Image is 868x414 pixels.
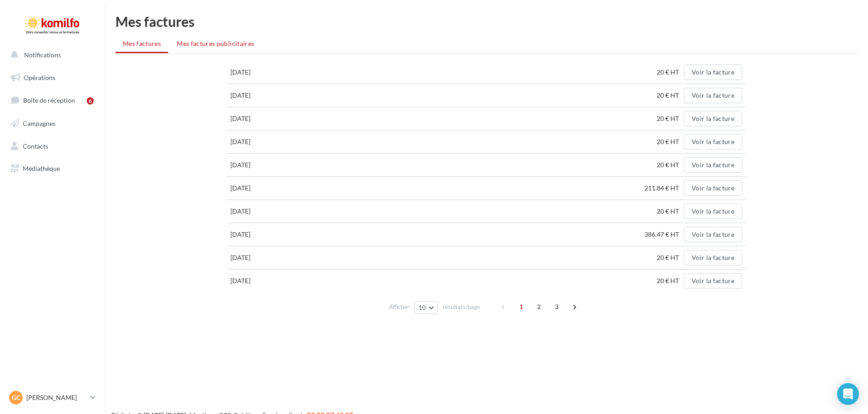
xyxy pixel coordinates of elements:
[5,68,99,87] a: Opérations
[684,204,742,219] button: Voir la facture
[657,254,683,261] span: 20 € HT
[12,393,20,402] span: GC
[644,184,683,192] span: 211.84 € HT
[837,383,859,405] div: Open Intercom Messenger
[227,84,325,107] td: [DATE]
[87,97,94,105] div: 6
[24,51,61,59] span: Notifications
[657,91,683,99] span: 20 € HT
[7,389,97,406] a: GC [PERSON_NAME]
[644,230,683,238] span: 386.47 € HT
[227,223,325,246] td: [DATE]
[532,299,546,314] span: 2
[5,137,99,156] a: Contacts
[684,180,742,196] button: Voir la facture
[657,161,683,169] span: 20 € HT
[419,304,426,311] span: 10
[443,303,480,311] span: résultats/page
[684,157,742,173] button: Voir la facture
[5,159,99,178] a: Médiathèque
[414,301,438,314] button: 10
[5,45,95,65] button: Notifications
[227,246,325,269] td: [DATE]
[684,250,742,265] button: Voir la facture
[684,134,742,150] button: Voir la facture
[657,115,683,122] span: 20 € HT
[549,299,564,314] span: 3
[227,154,325,177] td: [DATE]
[514,299,529,314] span: 1
[177,40,254,47] span: Mes factures publicitaires
[657,68,683,76] span: 20 € HT
[684,227,742,242] button: Voir la facture
[227,269,325,293] td: [DATE]
[227,107,325,130] td: [DATE]
[684,65,742,80] button: Voir la facture
[26,393,87,402] p: [PERSON_NAME]
[227,61,325,84] td: [DATE]
[227,130,325,154] td: [DATE]
[5,114,99,133] a: Campagnes
[389,303,409,311] span: Afficher
[657,277,683,284] span: 20 € HT
[23,165,60,172] span: Médiathèque
[23,120,55,127] span: Campagnes
[23,96,75,104] span: Boîte de réception
[23,142,48,150] span: Contacts
[227,200,325,223] td: [DATE]
[24,74,55,81] span: Opérations
[227,177,325,200] td: [DATE]
[684,88,742,103] button: Voir la facture
[684,111,742,126] button: Voir la facture
[657,207,683,215] span: 20 € HT
[5,90,99,110] a: Boîte de réception6
[657,138,683,145] span: 20 € HT
[684,273,742,289] button: Voir la facture
[115,15,857,28] h1: Mes factures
